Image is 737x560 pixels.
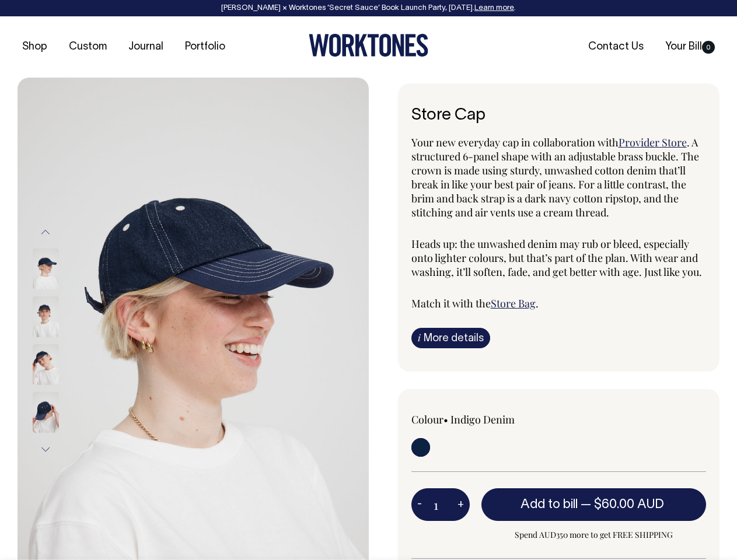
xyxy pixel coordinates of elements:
button: - [411,493,428,516]
a: Portfolio [180,37,230,57]
div: Colour [411,412,529,426]
a: iMore details [411,328,490,348]
a: Journal [124,37,168,57]
img: Store Cap [33,249,59,289]
span: • [443,412,448,426]
div: [PERSON_NAME] × Worktones ‘Secret Sauce’ Book Launch Party, [DATE]. . [12,4,725,12]
span: $60.00 AUD [594,499,664,510]
a: Store Bag [491,296,536,310]
button: Add to bill —$60.00 AUD [481,488,707,521]
a: Contact Us [584,37,648,57]
a: Custom [64,37,111,57]
a: Learn more [474,5,514,12]
a: Provider Store [619,135,687,149]
a: Your Bill0 [661,37,719,57]
label: Indigo Denim [450,412,515,426]
span: . A structured 6-panel shape with an adjustable brass buckle. The crown is made using sturdy, unw... [411,135,699,219]
a: Shop [18,37,52,57]
span: — [581,499,667,510]
button: + [452,493,470,516]
span: Your new everyday cap in collaboration with [411,135,619,149]
span: i [418,331,421,344]
span: Match it with the . [411,296,539,310]
span: Spend AUD350 more to get FREE SHIPPING [481,528,707,542]
img: Store Cap [33,344,59,385]
span: 0 [702,41,715,54]
button: Previous [37,219,54,246]
img: Store Cap [33,296,59,337]
span: Heads up: the unwashed denim may rub or bleed, especially onto lighter colours, but that’s part o... [411,237,702,279]
span: Add to bill [521,499,578,510]
img: Store Cap [33,392,59,433]
h6: Store Cap [411,107,707,125]
button: Next [37,436,54,463]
